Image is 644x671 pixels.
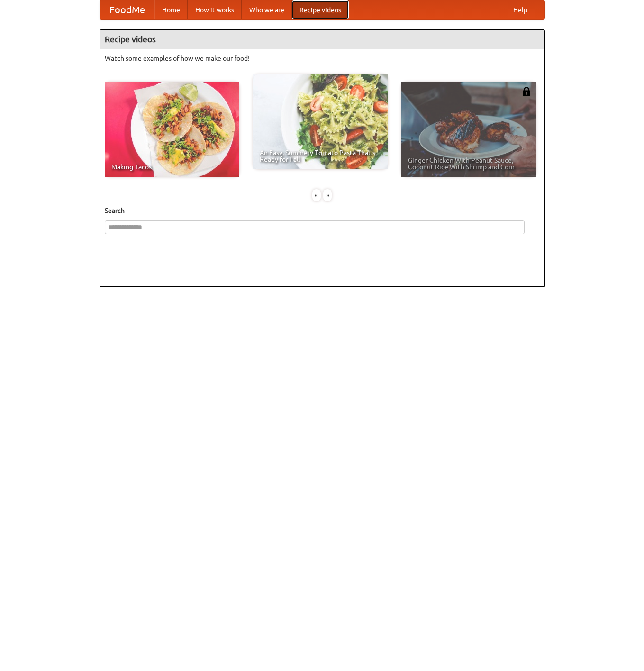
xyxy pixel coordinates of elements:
a: An Easy, Summery Tomato Pasta That's Ready for Fall [253,74,388,169]
img: 483408.png [522,87,531,96]
span: An Easy, Summery Tomato Pasta That's Ready for Fall [260,149,381,163]
div: » [323,189,332,201]
a: Who we are [242,0,292,19]
a: How it works [188,0,242,19]
a: FoodMe [100,0,154,19]
a: Home [154,0,188,19]
a: Help [506,0,535,19]
h4: Recipe videos [100,30,544,49]
h5: Search [105,206,540,215]
span: Making Tacos [111,164,233,170]
p: Watch some examples of how we make our food! [105,54,540,63]
a: Recipe videos [292,0,349,19]
a: Making Tacos [105,82,239,177]
div: « [312,189,321,201]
